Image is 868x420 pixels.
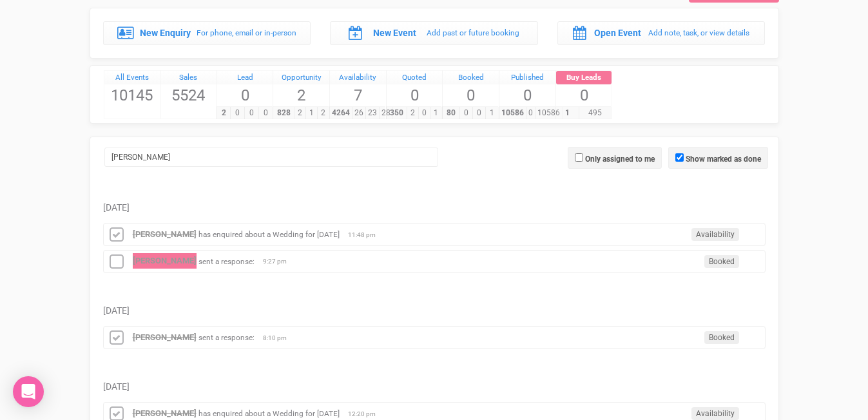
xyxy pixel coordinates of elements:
span: 1 [485,107,499,119]
small: has enquired about a Wedding for [DATE] [198,409,340,418]
input: Search Inbox [104,148,438,167]
span: 0 [418,107,430,119]
span: 0 [443,84,499,106]
span: 10145 [104,84,160,106]
a: Open Event Add note, task, or view details [557,21,766,44]
span: 2 [273,84,329,106]
span: Availability [691,407,739,420]
span: 0 [556,84,612,106]
span: 2 [317,107,329,119]
span: 1 [430,107,442,119]
span: 23 [365,107,380,119]
span: 1 [305,107,318,119]
label: Show marked as done [686,153,761,165]
span: 350 [386,107,407,119]
span: 0 [472,107,486,119]
a: Opportunity [273,71,329,85]
span: 0 [387,84,443,106]
span: 2 [217,107,231,119]
h5: [DATE] [103,306,766,316]
a: Buy Leads [556,71,612,85]
a: Quoted [387,71,443,85]
a: Availability [330,71,386,85]
span: 5524 [160,84,217,106]
span: 26 [352,107,366,119]
span: 7 [330,84,386,106]
span: 495 [579,107,612,119]
span: 8:10 pm [263,334,295,343]
a: [PERSON_NAME] [133,229,197,239]
span: 28 [379,107,393,119]
span: Booked [704,331,739,344]
h5: [DATE] [103,382,766,392]
a: [PERSON_NAME] [133,332,197,342]
a: [PERSON_NAME] [133,256,197,265]
h5: [DATE] [103,203,766,213]
a: [PERSON_NAME] [133,408,197,418]
a: New Event Add past or future booking [330,21,538,44]
a: New Enquiry For phone, email or in-person [103,21,311,44]
span: 2 [407,107,419,119]
a: Sales [160,71,217,85]
span: 828 [273,107,294,119]
span: Availability [691,228,739,241]
span: 11:48 pm [348,231,380,240]
span: 0 [230,107,245,119]
span: 0 [244,107,259,119]
span: 0 [499,84,555,106]
small: Add past or future booking [427,28,519,37]
span: 0 [459,107,473,119]
span: 10586 [535,107,563,119]
span: Booked [704,255,739,268]
small: sent a response: [198,256,255,265]
a: Published [499,71,555,85]
a: Lead [217,71,273,85]
label: New Event [373,26,416,39]
span: 9:27 pm [263,257,295,266]
label: Only assigned to me [585,153,655,165]
label: New Enquiry [140,26,191,39]
small: Add note, task, or view details [648,28,749,37]
span: 80 [442,107,460,119]
span: 0 [258,107,273,119]
span: 10586 [499,107,526,119]
label: Open Event [594,26,641,39]
span: 0 [217,84,273,106]
span: 4264 [329,107,352,119]
span: 0 [526,107,535,119]
div: Open Intercom Messenger [13,376,44,407]
small: has enquired about a Wedding for [DATE] [198,230,340,239]
span: 1 [555,107,579,119]
a: Booked [443,71,499,85]
small: For phone, email or in-person [197,28,296,37]
span: 2 [294,107,306,119]
small: sent a response: [198,333,255,342]
a: All Events [104,71,160,85]
span: 12:20 pm [348,410,380,419]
